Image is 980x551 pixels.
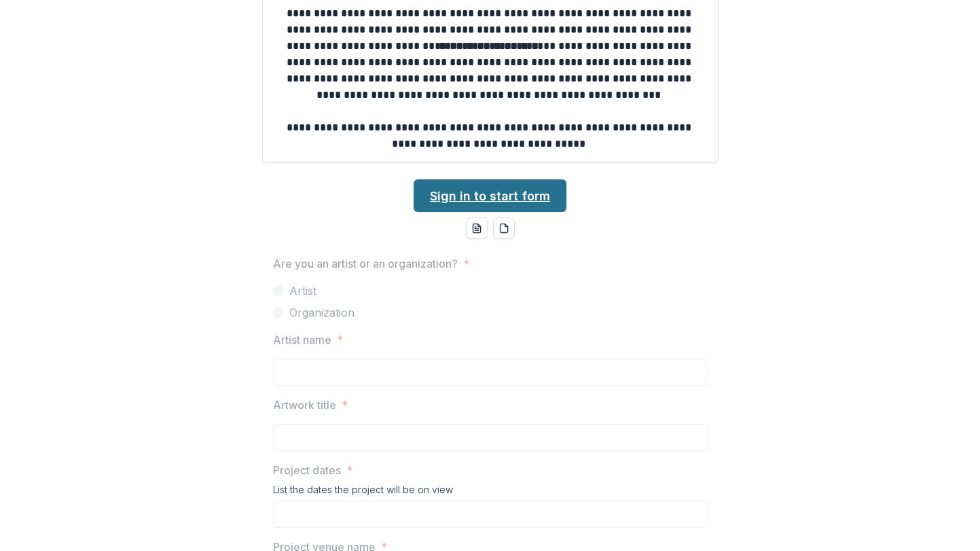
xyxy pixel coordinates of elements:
[493,217,515,239] button: pdf-download
[273,462,341,478] p: Project dates
[273,332,331,348] p: Artist name
[466,217,488,239] button: word-download
[273,255,458,272] p: Are you an artist or an organization?
[273,397,336,413] p: Artwork title
[414,179,566,212] a: Sign in to start form
[273,484,708,501] div: List the dates the project will be on view
[289,304,355,321] span: Organization
[289,283,316,299] span: Artist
